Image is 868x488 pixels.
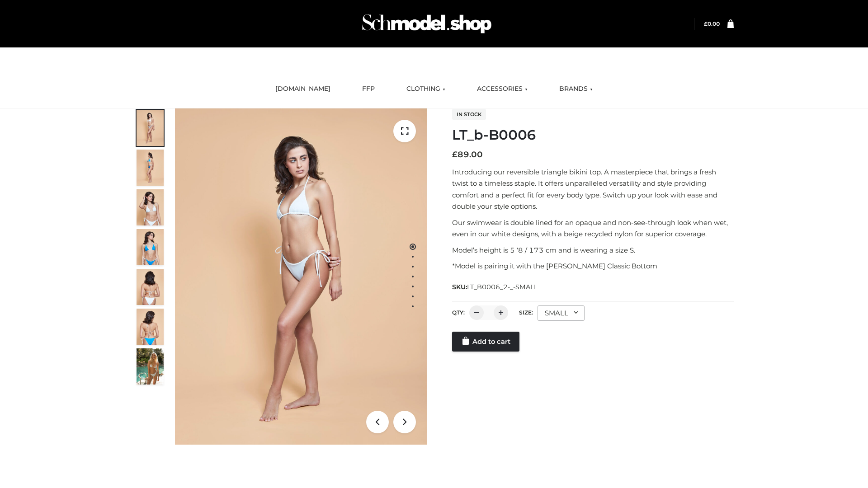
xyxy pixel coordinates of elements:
a: [DOMAIN_NAME] [269,79,337,99]
img: Schmodel Admin 964 [359,6,495,42]
h1: LT_b-B0006 [452,127,734,143]
a: FFP [355,79,382,99]
span: In stock [452,109,486,120]
bdi: 0.00 [704,20,720,27]
img: ArielClassicBikiniTop_CloudNine_AzureSky_OW114ECO_1-scaled.jpg [137,110,164,146]
img: ArielClassicBikiniTop_CloudNine_AzureSky_OW114ECO_7-scaled.jpg [137,269,164,305]
span: LT_B0006_2-_-SMALL [467,283,538,291]
p: Model’s height is 5 ‘8 / 173 cm and is wearing a size S. [452,244,734,256]
label: QTY: [452,309,465,316]
img: ArielClassicBikiniTop_CloudNine_AzureSky_OW114ECO_2-scaled.jpg [137,150,164,186]
a: BRANDS [552,79,599,99]
p: Our swimwear is double lined for an opaque and non-see-through look when wet, even in our white d... [452,217,734,240]
a: Add to cart [452,332,519,352]
img: ArielClassicBikiniTop_CloudNine_AzureSky_OW114ECO_8-scaled.jpg [137,309,164,345]
img: Arieltop_CloudNine_AzureSky2.jpg [137,348,164,385]
label: Size: [519,309,533,316]
img: ArielClassicBikiniTop_CloudNine_AzureSky_OW114ECO_4-scaled.jpg [137,229,164,265]
img: ArielClassicBikiniTop_CloudNine_AzureSky_OW114ECO_3-scaled.jpg [137,189,164,225]
div: SMALL [538,305,585,321]
a: CLOTHING [400,79,452,99]
bdi: 89.00 [452,150,483,160]
a: £0.00 [704,20,720,27]
a: ACCESSORIES [470,79,534,99]
p: Introducing our reversible triangle bikini top. A masterpiece that brings a fresh twist to a time... [452,166,734,212]
span: £ [704,20,708,27]
p: *Model is pairing it with the [PERSON_NAME] Classic Bottom [452,260,734,272]
span: £ [452,150,458,160]
img: ArielClassicBikiniTop_CloudNine_AzureSky_OW114ECO_1 [175,108,427,445]
span: SKU: [452,282,538,292]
